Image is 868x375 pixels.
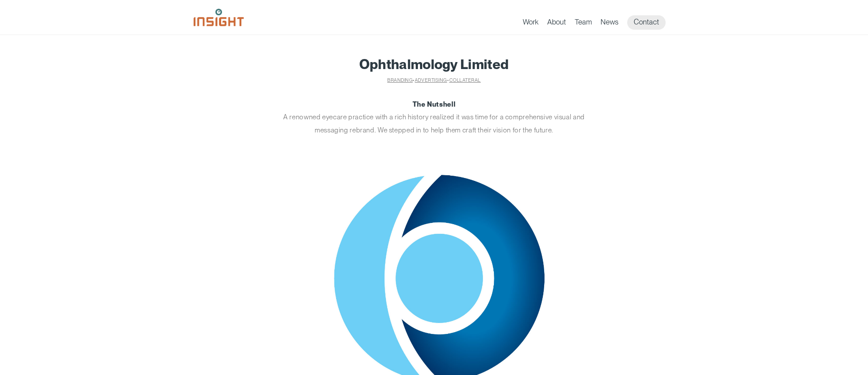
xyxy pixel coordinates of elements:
[413,100,455,108] strong: The Nutshell
[207,57,661,72] h1: Ophthalmology Limited
[627,15,666,30] a: Contact
[601,17,618,30] a: News
[523,15,674,30] nav: primary navigation menu
[415,77,447,83] a: Advertising
[387,77,413,83] a: Branding
[194,9,244,26] img: Insight Marketing Design
[547,17,566,30] a: About
[207,76,661,85] h2: • •
[270,98,598,137] p: A renowned eyecare practice with a rich history realized it was time for a comprehensive visual a...
[449,77,481,83] a: Collateral
[575,17,592,30] a: Team
[523,17,538,30] a: Work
